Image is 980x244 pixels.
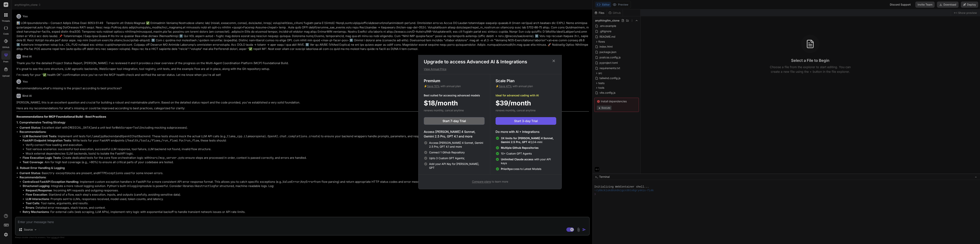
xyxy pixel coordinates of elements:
[496,98,531,108] span: $39/month
[496,109,536,112] span: renews monthly, cancel anytime
[424,84,485,88] p: ⚡ with annual plan
[472,180,508,183] span: to learn more
[424,67,556,71] p: View Annual Price
[496,78,556,84] h3: Scale Plan
[424,93,485,97] p: Best suited for accessing advanced models
[496,129,556,134] h4: Do more with AI + Integrations
[499,84,512,88] span: Save 47%
[501,167,541,171] span: access to Latest Models
[427,84,440,88] span: Save 10%
[424,117,485,125] button: Start 7-day Trial
[429,156,465,160] span: Upto 3 Custom GPT Agents;
[496,93,556,97] p: Ideal for advanced coding with AI
[429,162,485,170] span: Add your API Key for [PERSON_NAME], GPT
[501,167,511,170] span: Priority
[424,109,464,112] span: renews monthly, cancel anytime
[429,151,465,154] span: Connect 1 Github Repository
[424,78,485,84] h3: Premium
[443,119,466,123] span: Start 7-day Trial
[501,136,556,144] span: O4-mini
[424,129,485,139] h4: Access [PERSON_NAME] 4 Sonnet, Gemini 2.5 Pro, GPT 4.1 and more
[501,152,532,155] span: 10+ Custom GPT Agents
[424,59,556,65] h1: Upgrade to access Advanced AI & Integrations
[496,117,556,125] button: Start 3-day Trial
[501,158,534,161] span: Unlimited Claude access
[501,136,554,144] span: 3X limits for [PERSON_NAME] 4 Sonnet, Gemini 2.5 Pro, GPT 4.1,
[501,146,539,149] span: Multiple Github Repositories
[496,84,556,88] p: ⚡ with annual plan
[514,119,538,123] span: Start 3-day Trial
[501,157,556,165] span: with your API keys
[472,180,491,183] span: Compare plans
[429,141,485,149] span: Access [PERSON_NAME] 4 Sonnet, Gemini 2.5 Pro, GPT 4.1 and more
[424,98,458,108] span: $18/month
